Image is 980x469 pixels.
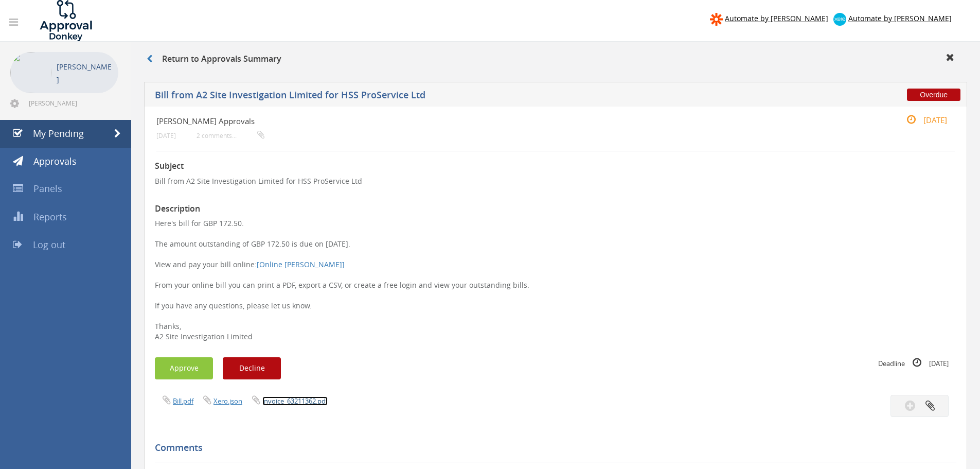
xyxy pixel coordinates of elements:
p: Here's bill for GBP 172.50. The amount outstanding of GBP 172.50 is due on [DATE]. View and pay y... [155,218,956,342]
a: [Online [PERSON_NAME]] [257,259,345,269]
p: Bill from A2 Site Investigation Limited for HSS ProService Ltd [155,176,956,186]
a: Xero.json [213,396,242,406]
span: Overdue [907,89,960,101]
span: Log out [33,238,65,251]
h5: Bill from A2 Site Investigation Limited for HSS ProService Ltd [155,90,718,103]
span: My Pending [33,127,84,140]
span: Reports [33,211,67,223]
button: Decline [223,357,281,379]
button: Approve [155,357,213,379]
small: [DATE] [896,114,947,126]
img: xero-logo.png [833,13,846,26]
small: 2 comments... [197,132,264,140]
span: Automate by [PERSON_NAME] [848,13,952,23]
p: [PERSON_NAME] [57,60,113,86]
span: [PERSON_NAME][EMAIL_ADDRESS][PERSON_NAME][DOMAIN_NAME] [29,99,116,107]
h3: Subject [155,162,956,171]
h4: [PERSON_NAME] Approvals [156,117,822,126]
h5: Comments [155,443,949,453]
img: zapier-logomark.png [710,13,723,26]
span: Panels [33,182,62,195]
h3: Return to Approvals Summary [147,55,281,64]
span: Automate by [PERSON_NAME] [725,13,828,23]
small: Deadline [DATE] [878,357,949,369]
h3: Description [155,204,956,214]
a: invoice_63211362.pdf [262,396,328,406]
span: Approvals [33,155,77,167]
small: [DATE] [156,132,176,140]
a: Bill.pdf [173,396,193,406]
